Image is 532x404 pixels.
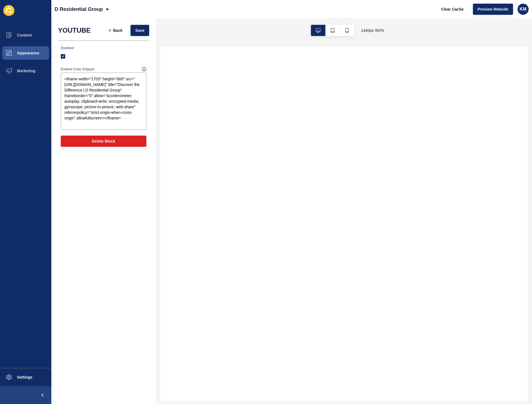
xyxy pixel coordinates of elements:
button: Delete Block [61,136,146,147]
span: Save [135,28,144,33]
button: Clear Cache [436,4,468,15]
h1: YOUTUBE [58,27,91,34]
span: KM [520,6,527,12]
span: Preview Website [478,6,508,12]
span: < [109,28,111,33]
button: <Back [104,25,127,36]
button: Save [130,25,149,36]
span: Clear Cache [441,6,464,12]
span: Back [113,28,122,33]
span: 1440 px / 92 % [361,28,384,33]
span: Delete Block [92,138,115,144]
p: D Residential Group [55,2,103,16]
textarea: <iframe width="1703" height="800" src="[URL][DOMAIN_NAME]" title="Discover the Difference | D Res... [62,73,146,129]
label: Enabled [61,46,74,50]
label: Embed Code Snippet [61,67,95,71]
button: Preview Website [473,4,513,15]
